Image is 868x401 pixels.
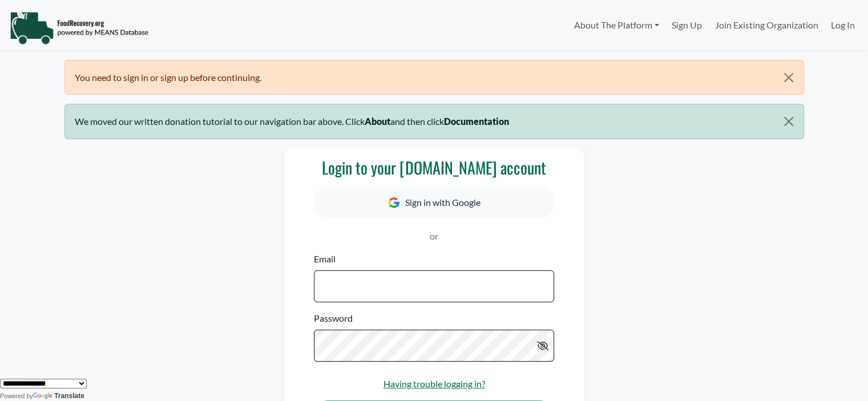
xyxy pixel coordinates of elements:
[33,392,84,400] a: Translate
[774,60,803,95] button: Close
[567,14,665,37] a: About The Platform
[388,197,399,208] img: Google Icon
[64,60,804,95] div: You need to sign in or sign up before continuing.
[314,252,336,266] label: Email
[825,14,861,37] a: Log In
[64,104,804,139] div: We moved our written donation tutorial to our navigation bar above. Click and then click
[665,14,708,37] a: Sign Up
[314,187,554,218] button: Sign in with Google
[774,104,803,139] button: Close
[708,14,824,37] a: Join Existing Organization
[314,229,554,243] p: or
[365,116,390,127] b: About
[444,116,509,127] b: Documentation
[33,392,54,400] img: Google Translate
[10,11,148,45] img: NavigationLogo_FoodRecovery-91c16205cd0af1ed486a0f1a7774a6544ea792ac00100771e7dd3ec7c0e58e41.png
[314,158,554,177] h3: Login to your [DOMAIN_NAME] account
[314,311,353,325] label: Password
